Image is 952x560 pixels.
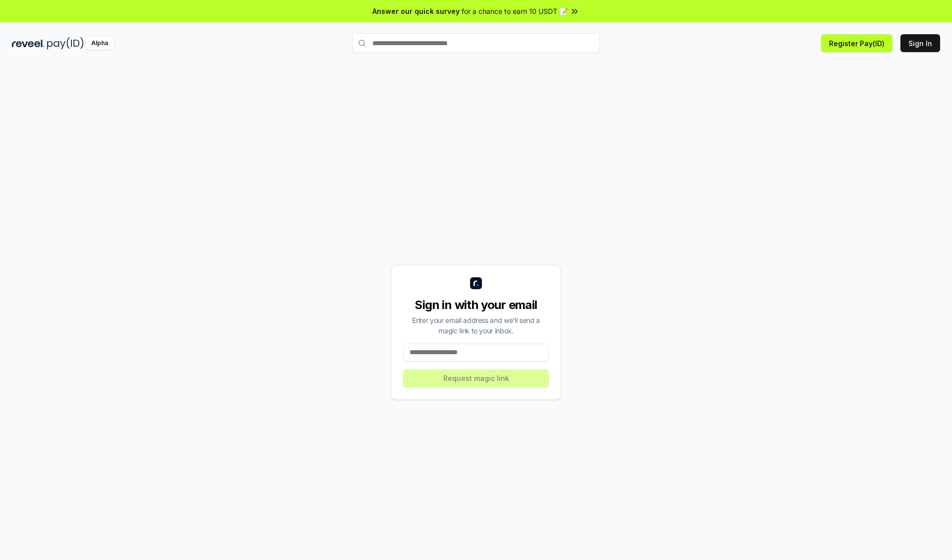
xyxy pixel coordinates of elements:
span: Answer our quick survey [372,6,460,16]
img: reveel_dark [12,37,45,50]
div: Enter your email address and we’ll send a magic link to your inbox. [403,315,549,336]
span: for a chance to earn 10 USDT 📝 [462,6,568,16]
button: Sign In [900,34,940,52]
img: pay_id [47,37,84,50]
button: Register Pay(ID) [821,34,892,52]
img: logo_small [470,277,482,289]
div: Sign in with your email [403,297,549,313]
div: Alpha [86,37,114,50]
